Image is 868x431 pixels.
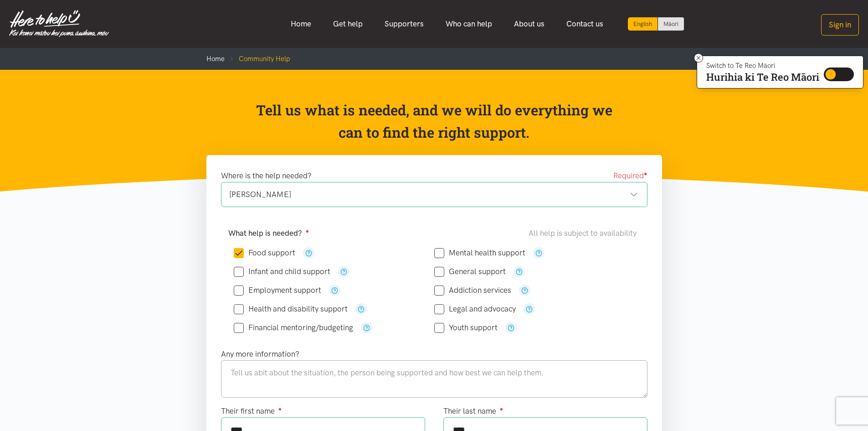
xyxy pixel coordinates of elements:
[434,249,525,257] label: Mental health support
[228,227,309,239] label: What help is needed?
[628,17,684,31] div: Language toggle
[234,324,353,332] label: Financial mentoring/budgeting
[434,324,498,332] label: Youth support
[221,348,299,360] label: Any more information?
[234,268,330,275] label: Infant and child support
[613,170,647,182] span: Required
[821,14,859,36] button: Sign in
[503,14,555,34] a: About us
[644,170,647,177] sup: ●
[234,249,295,257] label: Food support
[434,305,516,313] label: Legal and advocacy
[306,228,309,234] sup: ●
[225,53,290,64] li: Community Help
[280,14,322,34] a: Home
[253,99,615,144] p: Tell us what is needed, and we will do everything we can to find the right support.
[206,55,225,63] a: Home
[706,73,819,81] p: Hurihia ki Te Reo Māori
[278,405,282,412] sup: ●
[658,17,684,31] a: Switch to Te Reo Māori
[221,405,282,417] label: Their first name
[435,14,503,34] a: Who can help
[234,305,348,313] label: Health and disability support
[529,227,640,239] div: All help is subject to availability
[628,17,658,31] div: Current language
[443,405,503,417] label: Their last name
[500,405,503,412] sup: ●
[434,286,511,294] label: Addiction services
[9,10,109,37] img: Home
[322,14,374,34] a: Get help
[434,268,506,275] label: General support
[374,14,435,34] a: Supporters
[706,63,819,68] p: Switch to Te Reo Māori
[555,14,614,34] a: Contact us
[234,286,321,294] label: Employment support
[229,188,638,201] div: [PERSON_NAME]
[221,170,312,182] label: Where is the help needed?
